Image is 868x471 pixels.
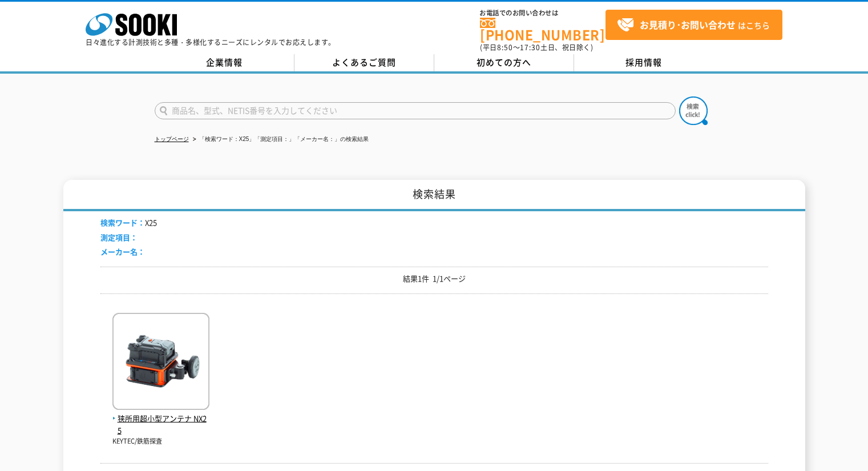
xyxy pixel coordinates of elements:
[100,232,138,243] span: 測定項目：
[112,413,209,437] span: 狭所用超小型アンテナ NX25
[679,96,708,125] img: btn_search.png
[63,180,805,211] h1: 検索結果
[480,42,593,53] span: (平日 ～ 土日、祝日除く)
[497,42,513,53] span: 8:50
[294,54,434,71] a: よくあるご質問
[574,54,714,71] a: 採用情報
[480,10,605,17] span: お電話でのお問い合わせは
[477,56,531,69] span: 初めての方へ
[86,39,336,46] p: 日々進化する計測技術と多種・多様化するニーズにレンタルでお応えします。
[100,217,145,228] span: 検索ワード：
[155,102,676,119] input: 商品名、型式、NETIS番号を入力してください
[605,10,782,40] a: お見積り･お問い合わせはこちら
[480,18,605,41] a: [PHONE_NUMBER]
[112,401,209,436] a: 狭所用超小型アンテナ NX25
[155,136,189,142] a: トップページ
[155,54,294,71] a: 企業情報
[191,134,369,146] li: 「検索ワード：X25」「測定項目：」「メーカー名：」の検索結果
[112,437,209,446] p: KEYTEC/鉄筋探査
[100,273,768,285] p: 結果1件 1/1ページ
[100,217,157,229] li: X25
[617,17,770,34] span: はこちら
[112,313,209,413] img: NX25
[520,42,540,53] span: 17:30
[100,246,145,257] span: メーカー名：
[640,18,736,31] strong: お見積り･お問い合わせ
[434,54,574,71] a: 初めての方へ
